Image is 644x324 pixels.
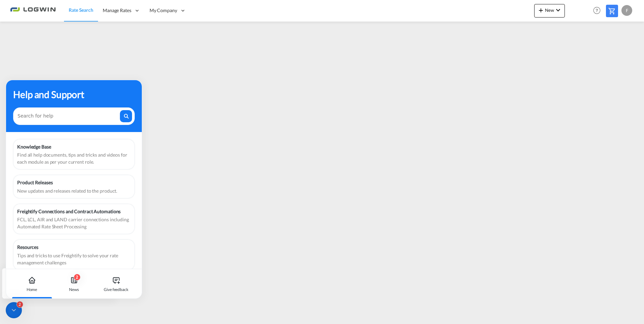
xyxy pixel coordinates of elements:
[537,7,562,13] span: New
[69,7,93,13] span: Rate Search
[534,4,565,18] button: icon-plus 400-fgNewicon-chevron-down
[537,6,545,14] md-icon: icon-plus 400-fg
[10,3,56,18] img: 2761ae10d95411efa20a1f5e0282d2d7.png
[591,5,606,17] div: Help
[591,5,603,16] span: Help
[150,7,177,14] span: My Company
[103,7,131,14] span: Manage Rates
[621,5,632,16] div: F
[554,6,562,14] md-icon: icon-chevron-down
